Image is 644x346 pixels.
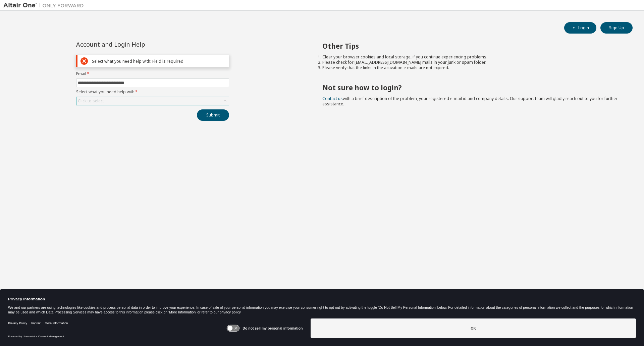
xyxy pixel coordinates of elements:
[564,22,596,34] button: Login
[322,42,621,50] h2: Other Tips
[76,71,229,77] label: Email
[322,54,621,60] li: Clear your browser cookies and local storage, if you continue experiencing problems.
[322,60,621,65] li: Please check for [EMAIL_ADDRESS][DOMAIN_NAME] mails in your junk or spam folder.
[322,83,621,92] h2: Not sure how to login?
[76,97,229,105] div: Click to select
[3,2,87,9] img: Altair One
[78,98,104,104] div: Click to select
[197,109,229,121] button: Submit
[322,96,343,101] a: Contact us
[600,22,633,34] button: Sign Up
[76,42,199,47] div: Account and Login Help
[92,59,226,64] div: Select what you need help with: Field is required
[76,89,229,95] label: Select what you need help with
[322,96,618,107] span: with a brief description of the problem, your registered e-mail id and company details. Our suppo...
[322,65,621,70] li: Please verify that the links in the activation e-mails are not expired.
